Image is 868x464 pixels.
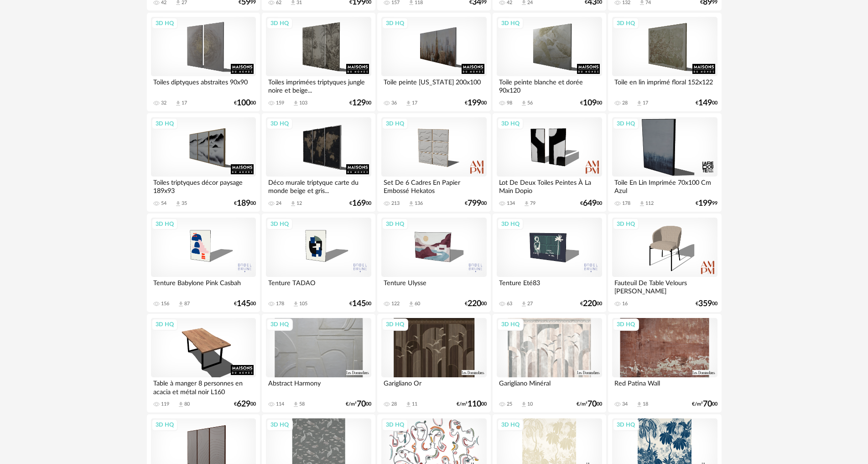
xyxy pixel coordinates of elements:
[262,113,375,212] a: 3D HQ Déco murale triptyque carte du monde beige et gris... 24 Download icon 12 €16900
[161,301,169,307] div: 156
[381,377,486,396] div: Garigliano Or
[266,277,371,295] div: Tenture TADAO
[391,401,397,407] div: 28
[382,218,408,230] div: 3D HQ
[292,401,299,408] span: Download icon
[161,100,166,106] div: 32
[580,100,602,106] div: € 00
[266,76,371,94] div: Toiles imprimées triptyques jungle noire et beige...
[703,401,712,407] span: 70
[465,301,487,307] div: € 00
[412,100,417,106] div: 17
[391,100,397,106] div: 36
[349,200,371,207] div: € 00
[382,17,408,29] div: 3D HQ
[381,277,486,295] div: Tenture Ulysse
[276,100,284,106] div: 159
[262,314,375,412] a: 3D HQ Abstract Harmony 114 Download icon 58 €/m²7000
[276,301,284,307] div: 178
[151,218,178,230] div: 3D HQ
[639,200,645,207] span: Download icon
[587,401,597,407] span: 70
[530,200,535,207] div: 79
[636,401,643,408] span: Download icon
[613,17,639,29] div: 3D HQ
[497,177,602,195] div: Lot De Deux Toiles Peintes À La Main Dopio
[175,200,182,207] span: Download icon
[147,314,260,412] a: 3D HQ Table à manger 8 personnes en acacia et métal noir L160 119 Download icon 80 €62900
[352,100,366,106] span: 129
[377,13,490,111] a: 3D HQ Toile peinte [US_STATE] 200x100 36 Download icon 17 €19900
[234,100,256,106] div: € 00
[698,100,712,106] span: 149
[580,301,602,307] div: € 00
[377,314,490,412] a: 3D HQ Garigliano Or 28 Download icon 11 €/m²11000
[234,301,256,307] div: € 00
[292,100,299,107] span: Download icon
[151,318,178,330] div: 3D HQ
[349,100,371,106] div: € 00
[182,200,187,207] div: 35
[151,177,256,195] div: Toiles triptyques décor paysage 189x93
[580,200,602,207] div: € 00
[497,17,524,29] div: 3D HQ
[698,200,712,207] span: 199
[299,100,307,106] div: 103
[507,200,515,207] div: 134
[151,76,256,94] div: Toiles diptyques abstraites 90x90
[415,301,420,307] div: 60
[612,377,717,396] div: Red Patina Wall
[296,200,302,207] div: 12
[696,301,717,307] div: € 00
[391,200,400,207] div: 213
[622,301,628,307] div: 16
[507,301,512,307] div: 63
[276,401,284,407] div: 114
[577,401,602,407] div: €/m² 00
[507,401,512,407] div: 25
[520,100,527,107] span: Download icon
[276,200,281,207] div: 24
[520,401,527,408] span: Download icon
[493,314,606,412] a: 3D HQ Garigliano Minéral 25 Download icon 10 €/m²7000
[382,318,408,330] div: 3D HQ
[151,419,178,431] div: 3D HQ
[465,100,487,106] div: € 00
[292,301,299,308] span: Download icon
[520,301,527,308] span: Download icon
[377,113,490,212] a: 3D HQ Set De 6 Cadres En Papier Embossé Hekatos 213 Download icon 136 €79900
[612,277,717,295] div: Fauteuil De Table Velours [PERSON_NAME]
[608,13,721,111] a: 3D HQ Toile en lin imprimé floral 152x122 28 Download icon 17 €14900
[643,100,648,106] div: 17
[692,401,717,407] div: €/m² 00
[177,301,184,308] span: Download icon
[262,214,375,312] a: 3D HQ Tenture TADAO 178 Download icon 105 €14500
[497,318,524,330] div: 3D HQ
[391,301,400,307] div: 122
[696,100,717,106] div: € 00
[527,100,533,106] div: 56
[613,318,639,330] div: 3D HQ
[608,314,721,412] a: 3D HQ Red Patina Wall 34 Download icon 18 €/m²7000
[612,76,717,94] div: Toile en lin imprimé floral 152x122
[415,200,423,207] div: 136
[237,200,250,207] span: 189
[507,100,512,106] div: 98
[468,401,481,407] span: 110
[161,401,169,407] div: 119
[408,301,415,308] span: Download icon
[234,401,256,407] div: € 00
[497,277,602,295] div: Tenture Eté83
[184,401,190,407] div: 80
[622,200,630,207] div: 178
[698,301,712,307] span: 359
[457,401,487,407] div: €/m² 00
[381,76,486,94] div: Toile peinte [US_STATE] 200x100
[357,401,366,407] span: 70
[175,100,182,107] span: Download icon
[468,301,481,307] span: 220
[493,113,606,212] a: 3D HQ Lot De Deux Toiles Peintes À La Main Dopio 134 Download icon 79 €64900
[151,377,256,396] div: Table à manger 8 personnes en acacia et métal noir L160
[405,100,412,107] span: Download icon
[147,214,260,312] a: 3D HQ Tenture Babylone Pink Casbah 156 Download icon 87 €14500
